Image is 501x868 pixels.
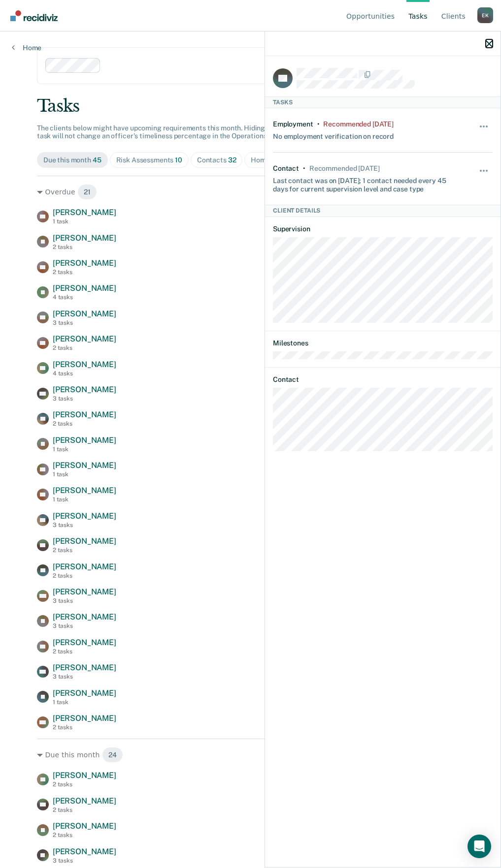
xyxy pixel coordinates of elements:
[116,156,182,164] div: Risk Assessments
[102,747,123,763] span: 24
[273,225,493,233] dt: Supervision
[53,771,116,780] span: [PERSON_NAME]
[77,184,97,200] span: 21
[37,747,464,763] div: Due this month
[309,164,379,173] div: Recommended in 24 days
[53,370,116,377] div: 4 tasks
[265,96,501,108] div: Tasks
[53,688,116,698] span: [PERSON_NAME]
[53,435,116,445] span: [PERSON_NAME]
[53,713,116,723] span: [PERSON_NAME]
[53,638,116,647] span: [PERSON_NAME]
[197,156,236,164] div: Contacts
[175,156,182,164] span: 10
[53,294,116,301] div: 4 tasks
[53,847,116,856] span: [PERSON_NAME]
[43,156,101,164] div: Due this month
[10,10,58,21] img: Recidiviz
[53,360,116,369] span: [PERSON_NAME]
[53,309,116,318] span: [PERSON_NAME]
[53,832,116,838] div: 2 tasks
[273,120,313,128] div: Employment
[468,835,491,858] div: Open Intercom Messenger
[53,334,116,343] span: [PERSON_NAME]
[273,339,493,347] dt: Milestones
[53,471,116,478] div: 1 task
[53,597,116,604] div: 3 tasks
[53,663,116,672] span: [PERSON_NAME]
[53,244,116,250] div: 2 tasks
[265,205,501,217] div: Client Details
[53,622,116,629] div: 3 tasks
[53,395,116,402] div: 3 tasks
[53,547,116,554] div: 2 tasks
[251,156,309,164] div: Home Contacts
[53,796,116,806] span: [PERSON_NAME]
[303,164,305,173] div: •
[53,562,116,571] span: [PERSON_NAME]
[53,699,116,706] div: 1 task
[37,124,295,140] span: The clients below might have upcoming requirements this month. Hiding a below task will not chang...
[53,648,116,655] div: 2 tasks
[53,821,116,831] span: [PERSON_NAME]
[53,410,116,419] span: [PERSON_NAME]
[37,96,464,116] div: Tasks
[273,173,456,193] div: Last contact was on [DATE]; 1 contact needed every 45 days for current supervision level and case...
[53,208,116,217] span: [PERSON_NAME]
[53,587,116,596] span: [PERSON_NAME]
[53,806,116,813] div: 2 tasks
[53,344,116,351] div: 2 tasks
[53,536,116,546] span: [PERSON_NAME]
[53,283,116,293] span: [PERSON_NAME]
[53,857,116,864] div: 3 tasks
[53,446,116,453] div: 1 task
[12,43,41,52] a: Home
[53,496,116,503] div: 1 task
[53,218,116,225] div: 1 task
[53,612,116,621] span: [PERSON_NAME]
[53,258,116,268] span: [PERSON_NAME]
[273,375,493,384] dt: Contact
[53,269,116,276] div: 2 tasks
[53,385,116,394] span: [PERSON_NAME]
[477,7,493,23] div: E K
[53,461,116,470] span: [PERSON_NAME]
[93,156,101,164] span: 45
[53,572,116,579] div: 2 tasks
[273,128,394,141] div: No employment verification on record
[228,156,236,164] span: 32
[53,522,116,528] div: 3 tasks
[53,486,116,495] span: [PERSON_NAME]
[53,673,116,680] div: 3 tasks
[273,164,299,173] div: Contact
[323,120,393,128] div: Recommended 20 days ago
[317,120,320,128] div: •
[53,724,116,731] div: 2 tasks
[37,184,464,200] div: Overdue
[53,511,116,521] span: [PERSON_NAME]
[53,233,116,243] span: [PERSON_NAME]
[53,319,116,326] div: 3 tasks
[477,7,493,23] button: Profile dropdown button
[53,420,116,427] div: 2 tasks
[53,781,116,788] div: 2 tasks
